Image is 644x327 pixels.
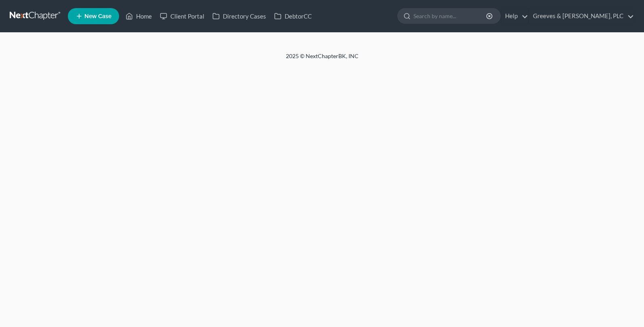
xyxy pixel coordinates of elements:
[501,9,528,23] a: Help
[270,9,316,23] a: DebtorCC
[92,52,552,67] div: 2025 © NextChapterBK, INC
[529,9,634,23] a: Greeves & [PERSON_NAME], PLC
[208,9,270,23] a: Directory Cases
[413,8,487,23] input: Search by name...
[156,9,208,23] a: Client Portal
[84,13,111,19] span: New Case
[122,9,156,23] a: Home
